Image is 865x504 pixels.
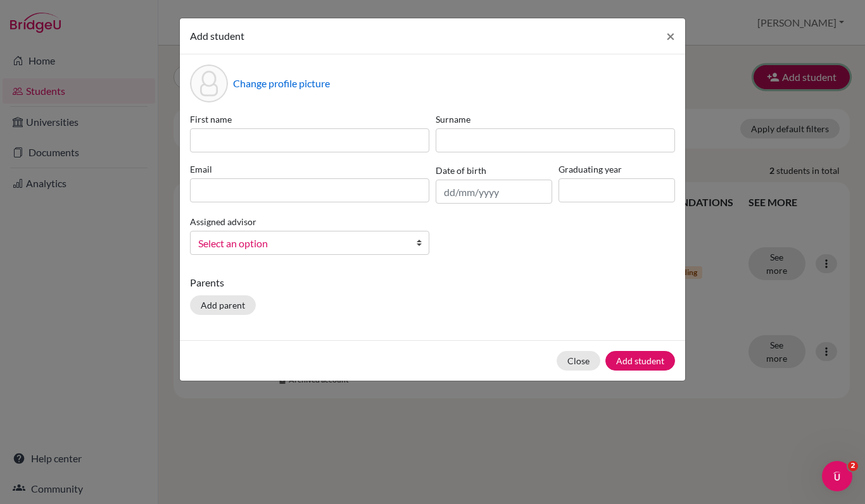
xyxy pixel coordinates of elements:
[190,113,429,126] label: First name
[436,180,552,204] input: dd/mm/yyyy
[559,163,675,176] label: Graduating year
[436,164,486,177] label: Date of birth
[557,351,600,371] button: Close
[666,27,675,45] span: ×
[848,461,858,471] span: 2
[190,295,256,315] button: Add parent
[190,65,228,102] div: Profile picture
[190,275,675,290] p: Parents
[190,163,429,176] label: Email
[656,18,685,54] button: Close
[822,461,852,491] iframe: Intercom live chat
[436,113,675,126] label: Surname
[190,30,244,42] span: Add student
[190,215,256,228] label: Assigned advisor
[198,235,405,252] span: Select an option
[605,351,675,371] button: Add student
